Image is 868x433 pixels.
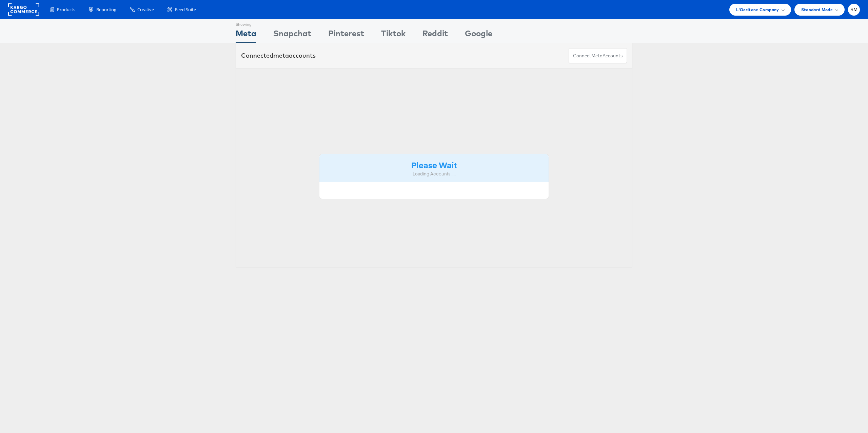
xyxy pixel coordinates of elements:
div: Tiktok [381,27,406,43]
span: Feed Suite [175,6,196,13]
div: Snapchat [273,27,311,43]
button: ConnectmetaAccounts [569,48,627,63]
div: Showing [236,19,256,27]
span: Reporting [96,6,116,13]
span: Standard Mode [801,6,833,13]
span: Creative [137,6,154,13]
span: L'Occitane Company [736,6,779,13]
span: Products [57,6,75,13]
div: Reddit [422,27,448,43]
div: Google [465,27,492,43]
span: SM [850,7,858,12]
span: meta [591,53,603,59]
strong: Please Wait [411,159,457,170]
div: Connected accounts [241,51,316,60]
div: Pinterest [328,27,364,43]
span: meta [273,52,289,59]
div: Loading Accounts .... [324,171,544,177]
div: Meta [236,27,256,43]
